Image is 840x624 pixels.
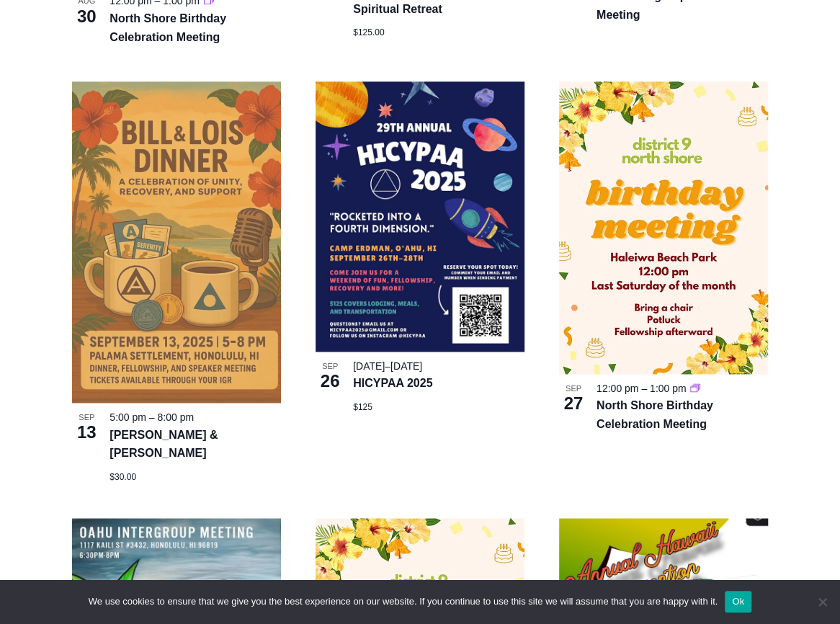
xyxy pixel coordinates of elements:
[815,594,829,609] span: No
[690,383,700,394] a: Event series: North Shore Birthday Celebration Meeting
[316,81,524,352] img: IMG_8128 small
[110,411,146,423] time: 5:00 pm
[316,369,344,393] span: 26
[149,411,155,423] span: –
[72,81,281,403] img: B&L Dinner
[353,358,524,375] div: –
[559,383,588,395] span: Sep
[353,402,372,412] span: $125
[725,591,751,612] button: Ok
[110,472,136,482] span: $30.00
[72,411,101,424] span: Sep
[353,27,384,37] span: $125.00
[390,360,422,372] span: [DATE]
[559,391,588,416] span: 27
[72,4,101,29] span: 30
[110,429,218,460] a: [PERSON_NAME] & [PERSON_NAME]
[157,411,194,423] time: 8:00 pm
[597,399,713,430] a: North Shore Birthday Celebration Meeting
[641,383,647,394] span: –
[89,594,718,609] span: We use cookies to ensure that we give you the best experience on our website. If you continue to ...
[353,377,432,389] a: HICYPAA 2025
[353,360,385,372] span: [DATE]
[72,420,101,445] span: 13
[597,383,638,394] time: 12:00 pm
[316,360,344,373] span: Sep
[650,383,687,394] time: 1:00 pm
[559,81,768,374] img: bday meeting flyer.JPG
[110,12,226,43] a: North Shore Birthday Celebration Meeting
